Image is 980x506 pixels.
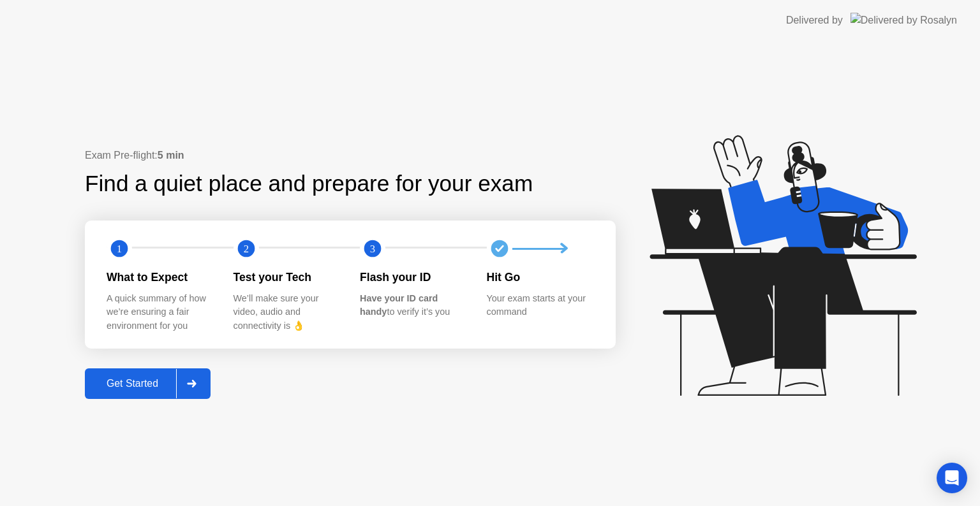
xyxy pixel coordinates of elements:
div: Exam Pre-flight: [85,148,616,163]
img: Delivered by Rosalyn [850,13,957,27]
div: What to Expect [107,269,213,286]
text: 2 [243,243,248,255]
div: Find a quiet place and prepare for your exam [85,167,535,201]
div: Get Started [89,378,176,389]
div: Hit Go [487,269,593,286]
div: Test your Tech [234,269,340,286]
text: 3 [370,243,375,255]
div: A quick summary of how we’re ensuring a fair environment for you [107,292,213,333]
div: Flash your ID [360,269,466,286]
div: Delivered by [786,13,843,28]
div: to verify it’s you [360,292,466,319]
b: 5 min [158,150,184,161]
div: Your exam starts at your command [487,292,593,319]
button: Get Started [85,368,211,399]
b: Have your ID card handy [360,293,438,317]
text: 1 [117,243,122,255]
div: We’ll make sure your video, audio and connectivity is 👌 [234,292,340,333]
div: Open Intercom Messenger [937,463,967,493]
